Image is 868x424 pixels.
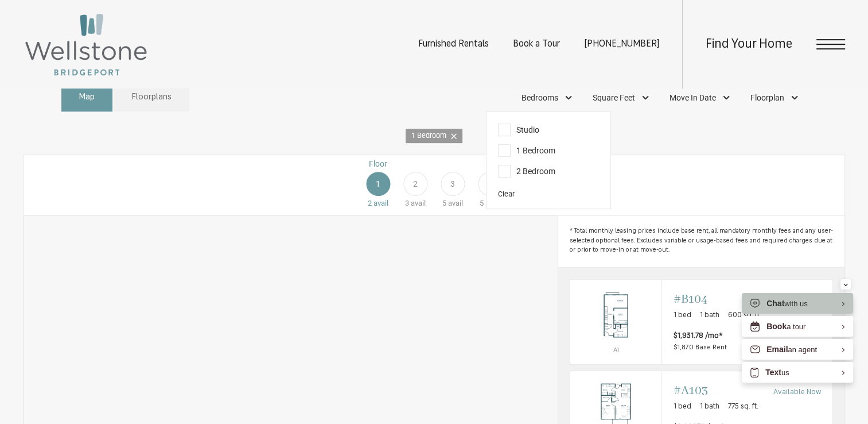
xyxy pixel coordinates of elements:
[700,310,719,321] span: 1 bath
[413,178,418,190] span: 2
[674,330,723,342] span: $1,931.78 /mo*
[132,91,172,105] span: Floorplans
[706,38,792,51] a: Find Your Home
[674,310,691,321] span: 1 bed
[406,129,462,143] a: 1 Bedroom
[442,199,446,207] span: 5
[480,199,484,207] span: 5
[498,189,515,200] button: Clear
[584,40,659,49] a: Call Us at (253) 642-8681
[700,401,719,413] span: 1 bath
[472,158,509,209] a: Floor 4
[498,144,555,157] span: 1 Bedroom
[816,39,845,49] button: Open Menu
[570,279,833,365] a: View #B104
[411,130,451,141] span: 1 Bedroom
[513,40,560,49] a: Book a Tour
[498,124,539,136] span: Studio
[570,286,661,344] img: #B104 - 1 bedroom floorplan layout with 1 bathroom and 600 square feet
[728,401,758,413] span: 775 sq. ft.
[773,387,821,398] span: Available Now
[674,383,708,399] span: #A103
[448,199,463,207] span: avail
[670,92,716,104] span: Move In Date
[79,91,95,105] span: Map
[418,40,489,49] a: Furnished Rentals
[396,158,434,209] a: Floor 2
[411,199,426,207] span: avail
[584,40,659,49] span: [PHONE_NUMBER]
[613,347,618,354] span: A1
[674,401,691,413] span: 1 bed
[434,158,471,209] a: Floor 3
[728,310,761,321] span: 600 sq. ft.
[405,199,409,207] span: 3
[750,92,784,104] span: Floorplan
[674,291,707,307] span: #B104
[570,227,833,256] span: * Total monthly leasing prices include base rent, all mandatory monthly fees and any user-selecte...
[450,178,455,190] span: 3
[23,11,149,78] img: Wellstone
[593,92,635,104] span: Square Feet
[521,92,558,104] span: Bedrooms
[498,165,555,178] span: 2 Bedroom
[674,344,727,351] span: $1,870 Base Rent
